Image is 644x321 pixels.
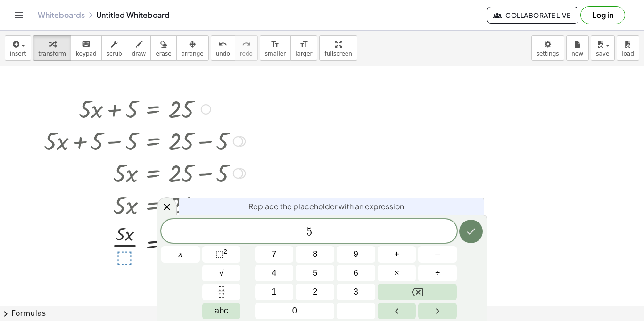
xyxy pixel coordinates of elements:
button: Log in [580,6,625,24]
span: erase [156,50,171,57]
i: undo [218,39,227,50]
button: Right arrow [418,303,457,319]
button: Fraction [202,284,241,300]
span: undo [216,50,230,57]
button: 6 [337,265,375,281]
span: larger [296,50,312,57]
span: ​ [312,226,312,238]
i: format_size [299,39,308,50]
button: 4 [255,265,294,281]
span: 5 [313,267,317,280]
button: redoredo [235,35,258,61]
button: 7 [255,246,294,263]
button: keyboardkeypad [71,35,102,61]
span: 2 [313,286,317,298]
span: Collaborate Live [495,11,570,19]
button: save [591,35,615,61]
button: load [617,35,639,61]
button: fullscreen [319,35,357,61]
a: Whiteboards [38,10,85,20]
button: draw [127,35,151,61]
span: 7 [272,248,277,261]
span: 3 [354,286,358,298]
span: Replace the placeholder with an expression. [248,201,406,212]
span: redo [240,50,253,57]
button: Squared [202,246,241,263]
span: abc [215,305,228,317]
span: transform [38,50,66,57]
button: Square root [202,265,241,281]
span: – [435,248,440,261]
span: ÷ [435,267,440,280]
span: . [355,305,357,317]
span: 8 [313,248,317,261]
span: × [394,267,399,280]
button: undoundo [211,35,235,61]
span: 0 [292,305,297,317]
span: fullscreen [324,50,352,57]
button: settings [531,35,564,61]
span: + [394,248,399,261]
button: erase [150,35,176,61]
span: 9 [354,248,358,261]
span: 4 [272,267,277,280]
button: . [337,303,375,319]
button: scrub [101,35,127,61]
button: 2 [296,284,334,300]
button: Left arrow [378,303,416,319]
span: 6 [354,267,358,280]
span: new [571,50,583,57]
span: x [179,248,182,261]
span: 5 [306,226,312,238]
i: keyboard [82,39,91,50]
button: arrange [176,35,209,61]
button: Collaborate Live [487,7,578,24]
span: insert [10,50,26,57]
button: 8 [296,246,334,263]
button: Toggle navigation [11,8,26,23]
button: format_sizelarger [290,35,317,61]
button: Alphabet [202,303,241,319]
span: settings [537,50,559,57]
button: Backspace [378,284,457,300]
button: 9 [337,246,375,263]
span: √ [219,267,224,280]
button: new [566,35,589,61]
i: format_size [271,39,280,50]
button: x [161,246,200,263]
button: 0 [255,303,334,319]
button: 1 [255,284,294,300]
span: save [596,50,609,57]
button: format_sizesmaller [260,35,291,61]
button: Minus [418,246,457,263]
span: keypad [76,50,97,57]
button: Plus [378,246,416,263]
span: draw [132,50,146,57]
span: 1 [272,286,277,298]
sup: 2 [223,248,227,255]
button: transform [33,35,71,61]
span: scrub [107,50,122,57]
i: redo [242,39,251,50]
button: Done [459,220,483,243]
button: 5 [296,265,334,281]
button: Times [378,265,416,281]
button: 3 [337,284,375,300]
span: load [622,50,634,57]
button: insert [5,35,31,61]
span: arrange [182,50,204,57]
button: Divide [418,265,457,281]
span: ⬚ [215,249,223,259]
span: smaller [265,50,286,57]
